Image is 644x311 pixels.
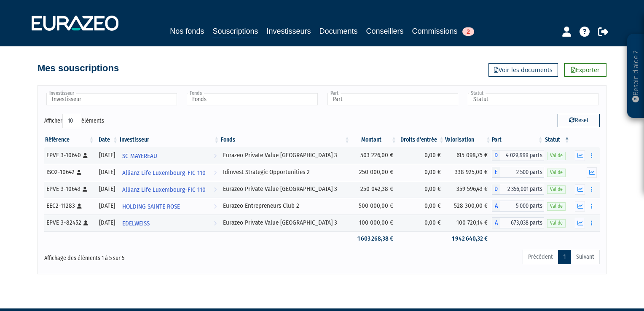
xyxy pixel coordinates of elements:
[119,198,220,214] a: HOLDING SAINTE ROSE
[351,214,397,231] td: 100 000,00 €
[98,185,116,193] div: [DATE]
[32,16,118,31] img: 1732889491-logotype_eurazeo_blanc_rvb.png
[46,185,92,193] div: EPVE 3-10643
[492,201,544,212] div: A - Eurazeo Entrepreneurs Club 2
[83,153,88,158] i: [Français] Personne physique
[214,165,217,181] i: Voir l'investisseur
[397,133,445,147] th: Droits d'entrée: activer pour trier la colonne par ordre croissant
[445,214,492,231] td: 100 720,14 €
[44,114,104,128] label: Afficher éléments
[351,147,397,164] td: 503 226,00 €
[214,182,217,198] i: Voir l'investisseur
[412,25,474,37] a: Commissions2
[119,181,220,198] a: Allianz Life Luxembourg-FIC 110
[492,201,500,212] span: A
[46,201,92,210] div: EEC2-11283
[492,167,544,178] div: E - Idinvest Strategic Opportunities 2
[77,170,81,175] i: [Français] Personne physique
[83,220,88,225] i: [Français] Personne physique
[547,202,566,210] span: Valide
[500,201,544,212] span: 5 000 parts
[95,133,119,147] th: Date: activer pour trier la colonne par ordre croissant
[445,181,492,198] td: 359 596,43 €
[492,150,500,161] span: D
[492,150,544,161] div: D - Eurazeo Private Value Europe 3
[397,147,445,164] td: 0,00 €
[214,216,217,231] i: Voir l'investisseur
[351,164,397,181] td: 250 000,00 €
[445,133,492,147] th: Valorisation: activer pour trier la colonne par ordre croissant
[500,217,544,228] span: 673,038 parts
[547,219,566,227] span: Valide
[397,198,445,214] td: 0,00 €
[119,214,220,231] a: EDELWEISS
[445,164,492,181] td: 338 925,00 €
[119,133,220,147] th: Investisseur: activer pour trier la colonne par ordre croissant
[492,167,500,178] span: E
[547,169,566,177] span: Valide
[223,201,348,210] div: Eurazeo Entrepreneurs Club 2
[122,199,180,214] span: HOLDING SAINTE ROSE
[223,218,348,227] div: Eurazeo Private Value [GEOGRAPHIC_DATA] 3
[44,249,268,263] div: Affichage des éléments 1 à 5 sur 5
[366,25,404,37] a: Conseillers
[119,164,220,181] a: Allianz Life Luxembourg-FIC 110
[223,168,348,177] div: Idinvest Strategic Opportunities 2
[351,133,397,147] th: Montant: activer pour trier la colonne par ordre croissant
[98,168,116,177] div: [DATE]
[223,151,348,160] div: Eurazeo Private Value [GEOGRAPHIC_DATA] 3
[266,25,311,37] a: Investisseurs
[46,168,92,177] div: ISO2-10642
[547,185,566,193] span: Valide
[544,133,571,147] th: Statut : activer pour trier la colonne par ordre d&eacute;croissant
[119,147,220,164] a: SC MAYEREAU
[122,148,157,164] span: SC MAYEREAU
[397,214,445,231] td: 0,00 €
[351,181,397,198] td: 250 042,38 €
[564,63,606,77] a: Exporter
[122,165,206,181] span: Allianz Life Luxembourg-FIC 110
[319,25,358,37] a: Documents
[220,133,351,147] th: Fonds: activer pour trier la colonne par ordre croissant
[631,38,641,114] p: Besoin d'aide ?
[397,164,445,181] td: 0,00 €
[214,148,217,164] i: Voir l'investisseur
[77,204,82,209] i: [Français] Personne physique
[492,184,500,195] span: D
[170,25,204,37] a: Nos fonds
[445,147,492,164] td: 615 098,75 €
[445,231,492,246] td: 1 942 640,32 €
[558,250,571,264] a: 1
[547,152,566,160] span: Valide
[122,182,206,198] span: Allianz Life Luxembourg-FIC 110
[351,231,397,246] td: 1 603 268,38 €
[98,201,116,210] div: [DATE]
[500,167,544,178] span: 2 500 parts
[98,151,116,160] div: [DATE]
[488,63,558,77] a: Voir les documents
[212,25,258,38] a: Souscriptions
[62,114,81,128] select: Afficheréléments
[500,150,544,161] span: 4 029,999 parts
[223,185,348,193] div: Eurazeo Private Value [GEOGRAPHIC_DATA] 3
[397,181,445,198] td: 0,00 €
[83,187,87,192] i: [Français] Personne physique
[46,218,92,227] div: EPVE 3-82452
[445,198,492,214] td: 528 300,00 €
[492,133,544,147] th: Part: activer pour trier la colonne par ordre croissant
[46,151,92,160] div: EPVE 3-10640
[98,218,116,227] div: [DATE]
[44,133,95,147] th: Référence : activer pour trier la colonne par ordre croissant
[214,199,217,214] i: Voir l'investisseur
[500,184,544,195] span: 2 356,001 parts
[492,184,544,195] div: D - Eurazeo Private Value Europe 3
[492,217,500,228] span: A
[558,114,600,127] button: Reset
[38,63,119,73] h4: Mes souscriptions
[462,27,474,36] span: 2
[122,216,150,231] span: EDELWEISS
[351,198,397,214] td: 500 000,00 €
[492,217,544,228] div: A - Eurazeo Private Value Europe 3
